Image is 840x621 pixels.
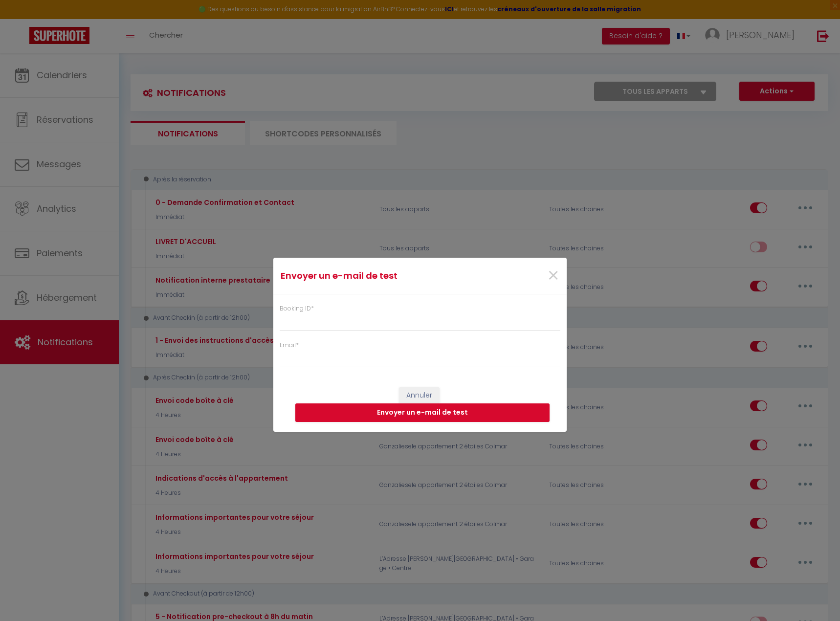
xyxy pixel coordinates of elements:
button: Envoyer un e-mail de test [295,403,550,422]
button: Close [547,266,559,287]
label: Email [280,341,299,350]
label: Booking ID [280,304,314,313]
button: Annuler [399,387,440,404]
iframe: Chat [798,577,833,614]
button: Ouvrir le widget de chat LiveChat [8,4,37,33]
h4: Envoyer un e-mail de test [281,269,462,283]
span: × [547,261,559,290]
